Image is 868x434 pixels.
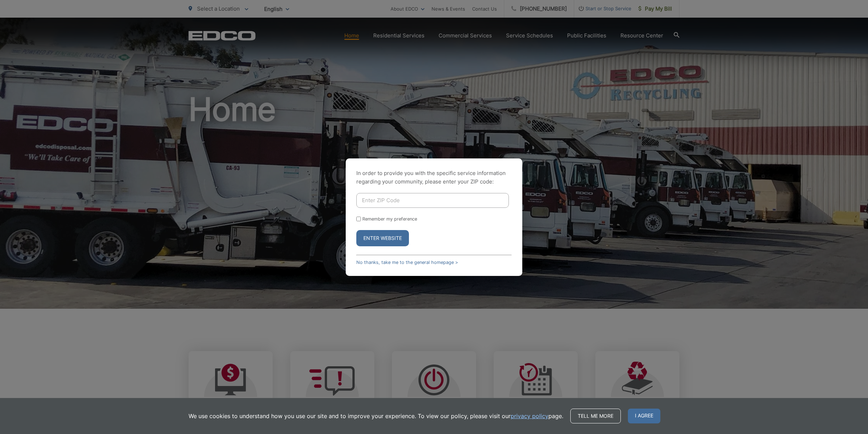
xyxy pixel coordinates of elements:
[628,409,660,423] span: I agree
[570,409,621,423] a: Tell me more
[511,412,548,420] a: privacy policy
[356,169,512,186] p: In order to provide you with the specific service information regarding your community, please en...
[362,216,417,222] label: Remember my preference
[189,412,563,420] p: We use cookies to understand how you use our site and to improve your experience. To view our pol...
[356,260,458,265] a: No thanks, take me to the general homepage >
[356,230,409,246] button: Enter Website
[356,193,509,208] input: Enter ZIP Code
